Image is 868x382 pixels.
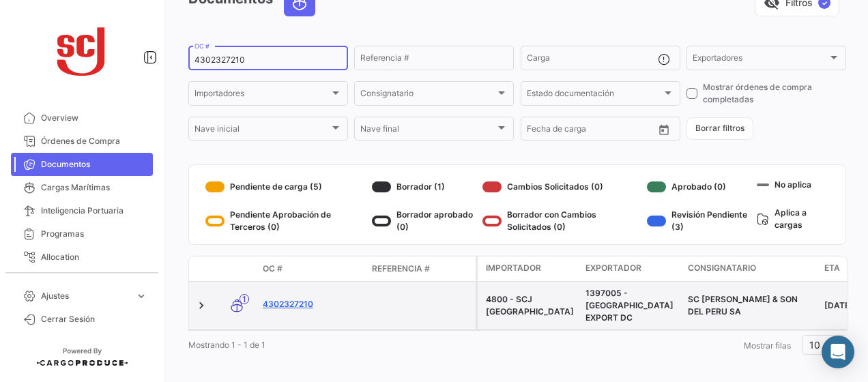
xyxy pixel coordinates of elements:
[188,340,265,350] span: Mostrando 1 - 1 de 1
[194,299,208,312] a: Expand/Collapse Row
[205,209,366,233] div: Pendiente Aprobación de Terceros (0)
[11,153,153,176] a: Documentos
[366,257,476,280] datatable-header-cell: Referencia #
[41,228,147,240] span: Programas
[682,256,819,281] datatable-header-cell: Consignatario
[654,119,674,140] button: Open calendar
[194,126,330,136] span: Nave inicial
[360,91,495,100] span: Consignatario
[757,204,829,233] div: Aplica a cargas
[194,91,330,100] span: Importadores
[647,209,751,233] div: Revisión Pendiente (3)
[11,222,153,246] a: Programas
[263,298,361,310] a: 4302327210
[478,256,580,281] datatable-header-cell: Importador
[686,117,753,140] button: Borrar filtros
[11,130,153,153] a: Órdenes de Compra
[11,246,153,269] a: Allocation
[809,339,820,351] span: 10
[41,251,147,263] span: Allocation
[41,205,147,217] span: Inteligencia Portuaria
[41,158,147,171] span: Documentos
[744,340,791,351] span: Mostrar filas
[647,176,751,198] div: Aprobado (0)
[561,126,622,136] input: Hasta
[486,262,541,274] span: Importador
[703,81,846,106] span: Mostrar órdenes de compra completadas
[205,176,366,198] div: Pendiente de carga (5)
[135,290,147,302] span: expand_more
[688,294,798,317] span: SC JOHNSON & SON DEL PERU SA
[216,263,257,274] datatable-header-cell: Modo de Transporte
[585,262,641,274] span: Exportador
[585,287,677,324] div: 1397005 - [GEOGRAPHIC_DATA] EXPORT DC
[482,209,641,233] div: Borrador con Cambios Solicitados (0)
[41,112,147,124] span: Overview
[48,16,116,85] img: scj_logo1.svg
[372,176,477,198] div: Borrador (1)
[11,106,153,130] a: Overview
[360,126,495,136] span: Nave final
[693,55,828,65] span: Exportadores
[41,290,130,302] span: Ajustes
[41,181,147,194] span: Cargas Marítimas
[240,294,249,304] span: 1
[263,263,283,275] span: OC #
[11,176,153,199] a: Cargas Marítimas
[527,126,551,136] input: Desde
[482,176,641,198] div: Cambios Solicitados (0)
[372,209,477,233] div: Borrador aprobado (0)
[824,262,840,274] span: ETA
[372,263,430,275] span: Referencia #
[11,199,153,222] a: Inteligencia Portuaria
[580,256,682,281] datatable-header-cell: Exportador
[486,293,575,318] div: 4800 - SCJ [GEOGRAPHIC_DATA]
[688,262,756,274] span: Consignatario
[757,176,829,193] div: No aplica
[257,257,366,280] datatable-header-cell: OC #
[527,91,662,100] span: Estado documentación
[822,336,854,368] div: Abrir Intercom Messenger
[41,135,147,147] span: Órdenes de Compra
[41,313,147,325] span: Cerrar Sesión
